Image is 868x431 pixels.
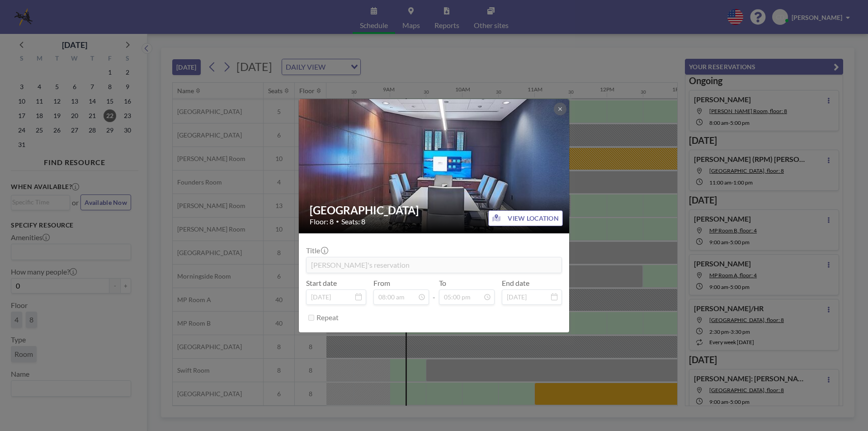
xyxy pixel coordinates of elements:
[316,313,339,322] label: Repeat
[502,279,529,288] label: End date
[310,217,334,226] span: Floor: 8
[341,217,365,226] span: Seats: 8
[439,279,446,288] label: To
[433,282,435,302] span: -
[306,279,337,288] label: Start date
[306,246,327,255] label: Title
[310,204,559,217] h2: [GEOGRAPHIC_DATA]
[307,257,561,273] input: (No title)
[488,210,563,226] button: VIEW LOCATION
[299,64,570,268] img: 537.jpg
[373,279,390,288] label: From
[336,218,339,225] span: •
